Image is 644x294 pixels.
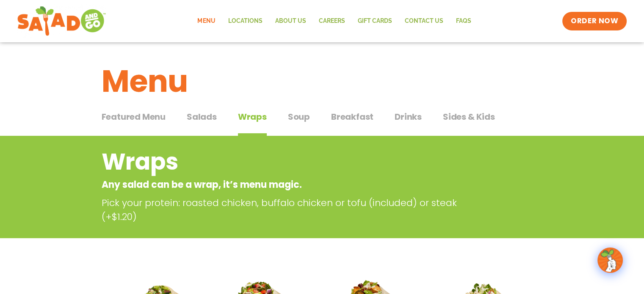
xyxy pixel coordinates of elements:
a: ORDER NOW [562,12,627,30]
div: Tabbed content [102,107,543,136]
a: Contact Us [398,11,449,31]
span: Drinks [395,110,422,123]
nav: Menu [191,11,477,31]
span: Soup [288,110,310,123]
span: Wraps [238,110,267,123]
span: Featured Menu [102,110,166,123]
a: Careers [312,11,351,31]
span: ORDER NOW [571,16,618,26]
img: new-SAG-logo-768×292 [17,4,106,38]
h1: Menu [102,58,543,104]
a: FAQs [449,11,477,31]
a: About Us [268,11,312,31]
span: Salads [187,110,217,123]
img: wpChatIcon [598,248,622,272]
h2: Wraps [102,145,475,179]
span: Sides & Kids [443,110,495,123]
p: Any salad can be a wrap, it’s menu magic. [102,178,475,192]
a: Menu [191,11,221,31]
a: GIFT CARDS [351,11,398,31]
span: Breakfast [331,110,373,123]
p: Pick your protein: roasted chicken, buffalo chicken or tofu (included) or steak (+$1.20) [102,196,478,224]
a: Locations [221,11,268,31]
